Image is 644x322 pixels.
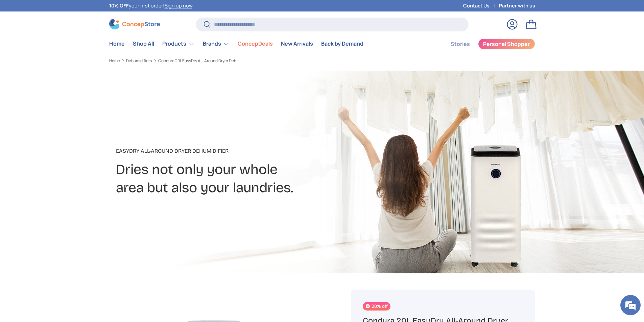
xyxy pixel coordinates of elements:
nav: Secondary [434,37,535,51]
a: New Arrivals [281,37,313,50]
nav: Breadcrumbs [109,58,335,64]
a: Back by Demand [321,37,363,50]
summary: Brands [199,37,234,51]
strong: 10% OFF [109,2,129,9]
a: Stories [451,38,470,51]
img: ConcepStore [109,19,160,29]
a: Dehumidifiers [126,59,152,63]
a: Home [109,37,125,50]
p: EasyDry All-Around Dryer Dehumidifier [116,147,376,155]
a: Contact Us [463,2,499,9]
a: Personal Shopper [478,39,535,49]
p: your first order! . [109,2,194,9]
a: Products [162,37,195,51]
a: Home [109,59,120,63]
a: Brands [203,37,230,51]
a: ConcepDeals [238,37,273,50]
a: Shop All [133,37,154,50]
nav: Primary [109,37,363,51]
span: 20% off [363,302,390,311]
span: Personal Shopper [483,41,530,47]
h2: Dries not only your whole area but also your laundries. [116,160,376,197]
a: Sign up now [165,2,192,9]
a: Partner with us [499,2,535,9]
a: Condura 20L EasyDry All-Around Dryer Dehumidifier [158,59,239,63]
summary: Products [158,37,199,51]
